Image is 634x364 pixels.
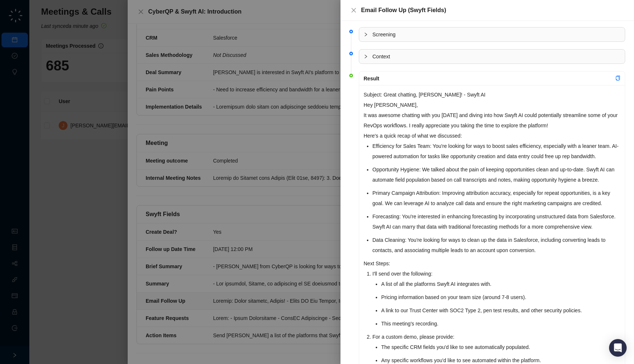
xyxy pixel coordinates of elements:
span: collapsed [364,32,368,37]
div: Open Intercom Messenger [609,339,627,357]
span: Context [372,52,620,61]
span: close [351,7,357,13]
span: Screening [372,30,620,39]
div: Context [359,50,625,63]
span: collapsed [364,54,368,59]
span: copy [615,76,620,81]
button: Close [349,6,358,15]
li: Primary Campaign Attribution: Improving attribution accuracy, especially for repeat opportunities... [372,188,620,208]
div: Screening [359,28,625,41]
div: Email Follow Up (Swyft Fields) [361,6,625,15]
li: A link to our Trust Center with SOC2 Type 2, pen test results, and other security policies. [381,305,620,316]
li: Opportunity Hygiene: We talked about the pain of keeping opportunities clean and up-to-date. Swyf... [372,164,620,185]
li: Efficiency for Sales Team: You're looking for ways to boost sales efficiency, especially with a l... [372,141,620,161]
p: Here's a quick recap of what we discussed: [364,131,620,141]
li: A list of all the platforms Swyft AI integrates with. [381,279,620,289]
p: Subject: Great chatting, [PERSON_NAME]! - Swyft AI [364,90,620,100]
li: Data Cleaning: You're looking for ways to clean up the data in Salesforce, including converting l... [372,235,620,255]
div: Result [364,74,615,83]
p: Hey [PERSON_NAME], [364,100,620,110]
li: Pricing information based on your team size (around 7-8 users). [381,292,620,302]
p: Next Steps: [364,258,620,269]
li: The specific CRM fields you'd like to see automatically populated. [381,342,620,352]
p: It was awesome chatting with you [DATE] and diving into how Swyft AI could potentially streamline... [364,110,620,131]
li: I'll send over the following: [372,269,620,329]
li: This meeting's recording. [381,318,620,329]
li: Forecasting: You're interested in enhancing forecasting by incorporating unstructured data from S... [372,211,620,232]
